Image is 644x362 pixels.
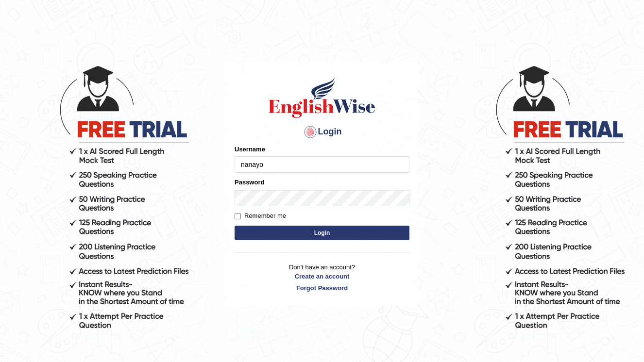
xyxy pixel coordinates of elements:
[235,213,241,219] input: Remember me
[235,263,409,293] p: Don't have an account?
[235,211,286,221] label: Remember me
[235,272,409,281] a: Create an account
[267,76,377,119] img: Logo of English Wise sign in for intelligent practice with AI
[235,226,409,240] button: Login
[235,145,265,154] label: Username
[235,178,264,187] label: Password
[235,283,409,293] a: Forgot Password
[235,124,409,140] h4: Login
